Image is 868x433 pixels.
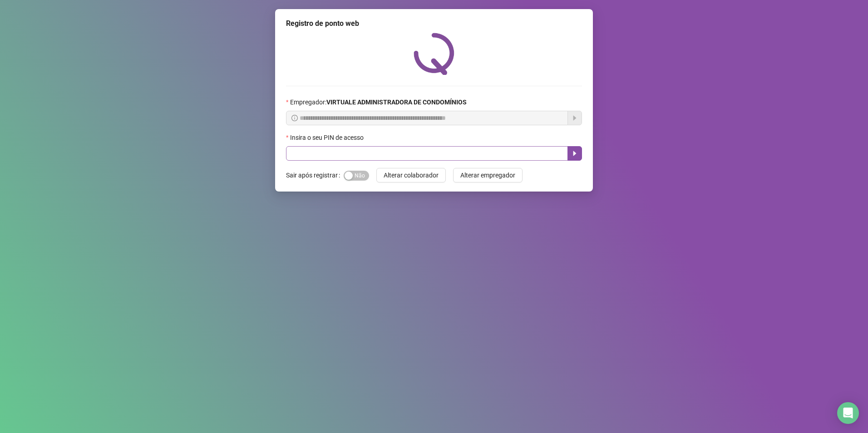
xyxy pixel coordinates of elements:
[286,18,582,29] div: Registro de ponto web
[291,115,298,121] span: info-circle
[460,170,515,180] span: Alterar empregador
[376,168,446,182] button: Alterar colaborador
[384,170,439,180] span: Alterar colaborador
[453,168,523,182] button: Alterar empregador
[837,402,859,424] div: Open Intercom Messenger
[286,133,370,143] label: Insira o seu PIN de acesso
[571,150,578,157] span: caret-right
[286,168,344,182] label: Sair após registrar
[290,97,467,107] span: Empregador :
[326,98,467,106] strong: VIRTUALE ADMINISTRADORA DE CONDOMÍNIOS
[414,33,454,75] img: QRPoint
